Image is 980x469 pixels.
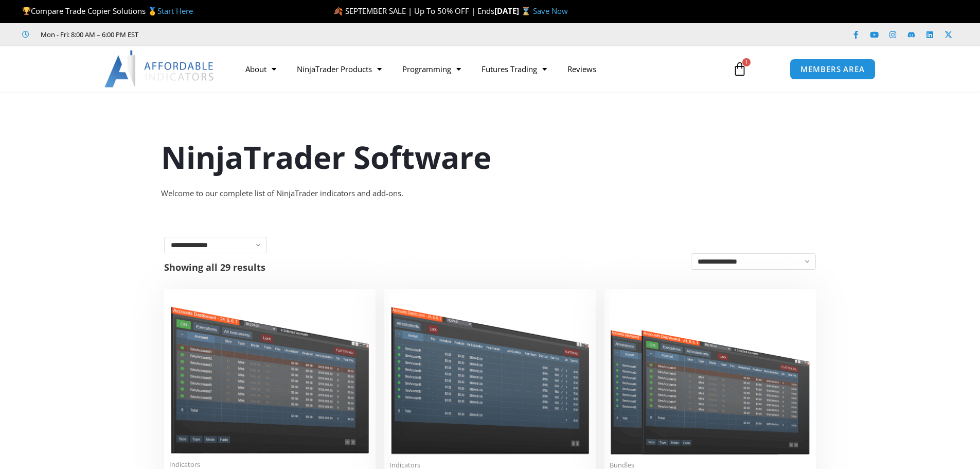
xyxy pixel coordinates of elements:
p: Showing all 29 results [164,263,265,272]
a: 1 [717,54,762,84]
span: 1 [742,58,751,66]
a: Futures Trading [471,57,557,81]
iframe: Customer reviews powered by Trustpilot [153,29,307,40]
strong: [DATE] ⌛ [494,6,533,16]
a: NinjaTrader Products [287,57,392,81]
span: Mon - Fri: 8:00 AM – 6:00 PM EST [38,28,138,41]
img: LogoAI | Affordable Indicators – NinjaTrader [104,50,215,88]
h1: NinjaTrader Software [161,135,819,179]
a: Start Here [157,6,193,16]
a: Programming [392,57,471,81]
a: Save Now [533,6,568,16]
nav: Menu [235,57,721,81]
a: Reviews [557,57,607,81]
a: MEMBERS AREA [790,59,876,80]
img: Duplicate Account Actions [169,294,370,454]
img: Accounts Dashboard Suite [610,294,811,455]
img: Account Risk Manager [389,294,591,454]
a: About [235,57,287,81]
div: Welcome to our complete list of NinjaTrader indicators and add-ons. [161,186,819,201]
span: 🍂 SEPTEMBER SALE | Up To 50% OFF | Ends [333,6,494,16]
span: MEMBERS AREA [800,65,865,73]
span: Compare Trade Copier Solutions 🥇 [22,6,193,16]
span: Indicators [169,460,370,469]
img: 🏆 [23,7,30,15]
select: Shop order [691,253,816,270]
